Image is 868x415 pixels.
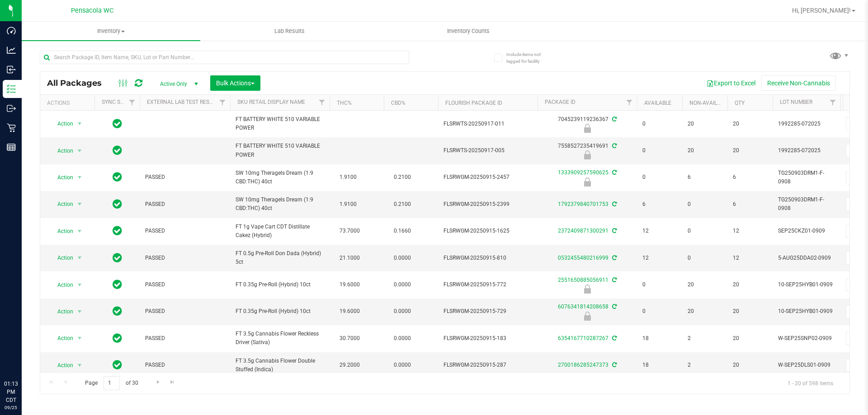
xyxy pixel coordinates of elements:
[443,200,532,209] span: FLSRWGM-20250915-2399
[611,228,617,234] span: Sync from Compliance System
[443,120,532,128] span: FLSRWTS-20250917-011
[733,120,767,128] span: 20
[389,171,415,184] span: 0.2100
[125,95,140,110] a: Filter
[74,117,85,130] span: select
[113,359,122,371] span: In Sync
[379,22,557,41] a: Inventory Counts
[200,22,379,41] a: Lab Results
[49,332,74,345] span: Action
[7,65,16,74] inline-svg: Inbound
[536,177,638,187] div: Newly Received
[443,307,532,316] span: FLSRWGM-20250915-729
[642,280,677,289] span: 0
[688,334,722,343] span: 2
[337,100,352,106] a: THC%
[761,75,836,91] button: Receive Non-Cannabis
[71,7,113,14] span: Pensacola WC
[74,252,85,264] span: select
[145,254,225,262] span: PASSED
[611,277,617,283] span: Sync from Compliance System
[688,200,722,209] span: 0
[792,7,851,14] span: Hi, [PERSON_NAME]!
[236,169,324,186] span: SW 10mg Theragels Dream (1:9 CBD:THC) 40ct
[113,144,122,157] span: In Sync
[391,100,406,106] a: CBD%
[778,254,835,262] span: 5-AUG25DDA02-0909
[74,279,85,291] span: select
[642,254,677,262] span: 12
[688,146,722,155] span: 20
[262,27,317,35] span: Lab Results
[113,332,122,345] span: In Sync
[622,95,637,110] a: Filter
[113,252,122,264] span: In Sync
[7,26,16,35] inline-svg: Dashboard
[389,305,415,318] span: 0.0000
[145,361,225,369] span: PASSED
[74,171,85,184] span: select
[558,255,609,261] a: 0532455480216999
[236,357,324,374] span: FT 3.5g Cannabis Flower Double Stuffed (Indica)
[780,376,840,390] span: 1 - 20 of 598 items
[7,143,16,152] inline-svg: Reports
[389,198,415,211] span: 0.2100
[733,254,767,262] span: 12
[443,173,532,182] span: FLSRWGM-20250915-2457
[74,225,85,238] span: select
[558,201,609,207] a: 1792379840701753
[113,224,122,237] span: In Sync
[335,171,361,184] span: 1.9100
[74,145,85,157] span: select
[47,78,111,88] span: All Packages
[236,142,324,159] span: FT BATTERY WHITE 510 VARIABLE POWER
[145,227,225,235] span: PASSED
[389,252,415,265] span: 0.0000
[443,280,532,289] span: FLSRWGM-20250915-772
[558,169,609,176] a: 1333909257590625
[145,280,225,289] span: PASSED
[237,99,305,105] a: Sku Retail Display Name
[611,255,617,261] span: Sync from Compliance System
[642,307,677,316] span: 0
[236,223,324,240] span: FT 1g Vape Cart CDT Distillate Cakez (Hybrid)
[113,117,122,130] span: In Sync
[611,362,617,368] span: Sync from Compliance System
[611,143,617,149] span: Sync from Compliance System
[558,335,609,341] a: 6354167710287267
[315,95,330,110] a: Filter
[780,99,812,105] a: Lot Number
[7,104,16,113] inline-svg: Outbound
[216,79,255,87] span: Bulk Actions
[536,142,638,159] div: 7558527235419691
[733,280,767,289] span: 20
[166,376,179,388] a: Go to the last page
[389,278,415,291] span: 0.0000
[778,227,835,235] span: SEP25CKZ01-0909
[558,362,609,368] a: 2700186285247373
[506,51,552,65] span: Include items not tagged for facility
[558,277,609,283] a: 2551650885056911
[113,171,122,183] span: In Sync
[49,225,74,238] span: Action
[236,196,324,213] span: SW 10mg Theragels Dream (1:9 CBD:THC) 40ct
[335,278,364,291] span: 19.6000
[22,27,200,35] span: Inventory
[74,198,85,210] span: select
[435,27,502,35] span: Inventory Counts
[40,51,409,64] input: Search Package ID, Item Name, SKU, Lot or Part Number...
[145,307,225,316] span: PASSED
[611,116,617,122] span: Sync from Compliance System
[113,278,122,291] span: In Sync
[7,123,16,132] inline-svg: Retail
[145,200,225,209] span: PASSED
[335,332,364,345] span: 30.7000
[7,46,16,55] inline-svg: Analytics
[826,95,840,110] a: Filter
[335,224,364,238] span: 73.7000
[688,361,722,369] span: 2
[9,343,36,370] iframe: Resource center
[4,380,18,404] p: 01:13 PM CDT
[778,334,835,343] span: W-SEP25SNP02-0909
[335,252,364,265] span: 21.1000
